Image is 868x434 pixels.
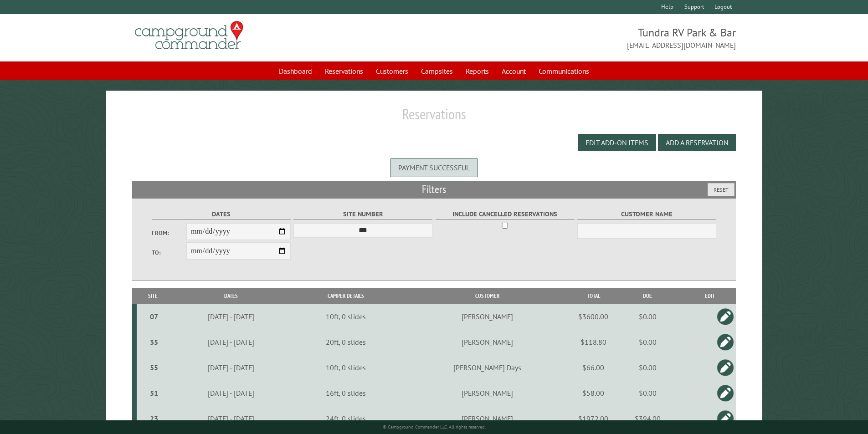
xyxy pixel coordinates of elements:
[575,355,611,380] td: $66.00
[137,288,170,304] th: Site
[496,62,531,80] a: Account
[140,363,168,372] div: 55
[293,355,400,380] td: 10ft, 0 slides
[140,388,168,398] div: 51
[132,105,736,130] h1: Reservations
[658,134,736,151] button: Add a Reservation
[293,209,432,220] label: Site Number
[399,329,575,355] td: [PERSON_NAME]
[575,288,611,304] th: Total
[611,304,683,329] td: $0.00
[575,304,611,329] td: $3600.00
[708,183,734,196] button: Reset
[575,329,611,355] td: $118.80
[171,337,291,347] div: [DATE] - [DATE]
[575,406,611,431] td: $1972.00
[436,209,575,220] label: Include Cancelled Reservations
[319,62,369,80] a: Reservations
[132,18,246,53] img: Campground Commander
[399,355,575,380] td: [PERSON_NAME] Days
[152,229,186,237] label: From:
[132,181,736,198] h2: Filters
[293,380,400,406] td: 16ft, 0 slides
[575,380,611,406] td: $58.00
[152,209,291,220] label: Dates
[171,388,291,398] div: [DATE] - [DATE]
[533,62,595,80] a: Communications
[611,406,683,431] td: $394.00
[293,288,400,304] th: Camper Details
[293,304,400,329] td: 10ft, 0 slides
[611,355,683,380] td: $0.00
[577,209,716,220] label: Customer Name
[273,62,318,80] a: Dashboard
[399,406,575,431] td: [PERSON_NAME]
[611,288,683,304] th: Due
[171,312,291,321] div: [DATE] - [DATE]
[171,414,291,423] div: [DATE] - [DATE]
[293,406,400,431] td: 24ft, 0 slides
[683,288,736,304] th: Edit
[416,62,458,80] a: Campsites
[293,329,400,355] td: 20ft, 0 slides
[171,363,291,372] div: [DATE] - [DATE]
[390,158,478,177] div: Payment successful
[611,329,683,355] td: $0.00
[399,304,575,329] td: [PERSON_NAME]
[140,337,168,347] div: 35
[611,380,683,406] td: $0.00
[383,424,486,430] small: © Campground Commander LLC. All rights reserved.
[140,414,168,423] div: 23
[399,380,575,406] td: [PERSON_NAME]
[140,312,168,321] div: 07
[169,288,292,304] th: Dates
[399,288,575,304] th: Customer
[152,248,186,257] label: To:
[434,25,736,51] span: Tundra RV Park & Bar [EMAIL_ADDRESS][DOMAIN_NAME]
[370,62,414,80] a: Customers
[578,134,656,151] button: Edit Add-on Items
[460,62,494,80] a: Reports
